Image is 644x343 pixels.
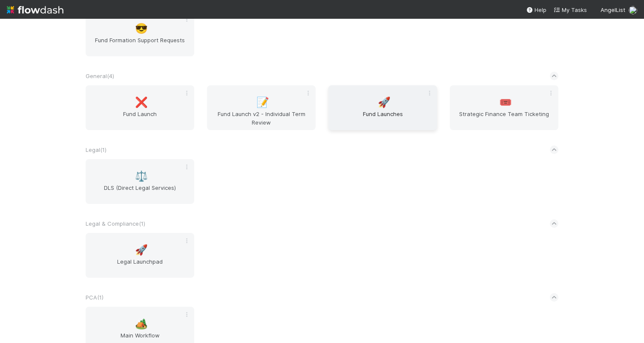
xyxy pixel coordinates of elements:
span: Legal ( 1 ) [86,146,106,153]
span: Fund Launch v2 - Individual Term Review [210,110,312,127]
span: Fund Launches [332,110,434,127]
a: 🎟️Strategic Finance Team Ticketing [450,85,558,130]
span: Legal & Compliance ( 1 ) [86,220,145,227]
span: General ( 4 ) [86,73,114,79]
span: ❌ [135,97,148,108]
span: DLS (Direct Legal Services) [89,183,191,201]
a: 📝Fund Launch v2 - Individual Term Review [207,85,316,130]
span: Fund Formation Support Requests [89,36,191,53]
div: Help [526,6,546,14]
span: 🚀 [135,244,148,256]
span: PCA ( 1 ) [86,294,103,301]
span: Strategic Finance Team Ticketing [453,110,555,127]
span: My Tasks [553,6,587,13]
a: 😎Fund Formation Support Requests [86,12,194,56]
a: 🚀Legal Launchpad [86,233,194,278]
span: ⚖️ [135,171,148,182]
span: Fund Launch [89,110,191,127]
a: ❌Fund Launch [86,85,194,130]
img: logo-inverted-e16ddd16eac7371096b0.svg [7,3,63,17]
img: avatar_c747b287-0112-4b47-934f-47379b6131e2.png [629,6,637,15]
span: 😎 [135,23,148,34]
a: ⚖️DLS (Direct Legal Services) [86,159,194,204]
a: 🚀Fund Launches [328,85,437,130]
span: AngelList [601,6,625,13]
span: Legal Launchpad [89,257,191,274]
span: 📝 [256,97,269,108]
span: 🎟️ [499,97,512,108]
a: My Tasks [553,6,587,14]
span: 🚀 [378,97,391,108]
span: 🏕️ [135,318,148,329]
